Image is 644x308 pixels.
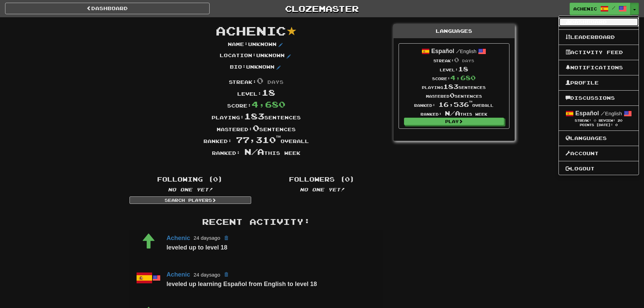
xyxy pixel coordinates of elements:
[194,272,220,278] small: 24 days ago
[129,176,251,183] h4: Following (0)
[167,271,190,278] a: Achenic
[599,119,615,122] span: Review:
[559,18,639,26] a: Dashboard
[404,118,504,125] a: Play
[124,110,388,122] div: Playing: sentences
[5,3,210,14] a: Dashboard
[168,187,213,192] em: No one yet!
[575,110,599,117] strong: Español
[618,119,622,122] span: 20
[445,110,460,117] span: N/A
[559,63,639,72] a: Notifications
[469,100,472,103] sup: th
[454,56,459,64] span: 0
[570,3,630,15] a: Achenic /
[124,134,388,146] div: Ranked: overall
[220,3,424,15] a: Clozemaster
[559,78,639,87] a: Profile
[257,161,280,168] iframe: fb:share_button Facebook Social Plugin
[601,111,622,116] small: English
[559,149,639,158] a: Account
[228,41,285,49] p: Name : Unknown
[230,64,283,72] p: Bio : Unknown
[220,52,293,60] p: Location : Unknown
[257,75,263,86] span: 0
[267,79,284,85] span: days
[450,92,455,99] span: 0
[594,118,596,122] span: 0
[167,281,317,287] strong: leveled up learning Español from English to level 18
[300,187,344,192] em: No one yet!
[236,135,281,145] span: 77,310
[253,123,259,133] span: 0
[443,83,458,90] span: 183
[450,74,476,81] span: 4,680
[124,146,388,158] div: Ranked: this week
[167,244,228,251] strong: leveled up to level 18
[414,65,494,73] div: Level:
[612,5,615,10] span: /
[559,106,639,131] a: Español /English Streak: 0 Review: 20 Points [DATE]: 0
[393,24,515,38] div: Languages
[244,111,264,121] span: 183
[456,48,460,54] span: /
[575,119,591,122] span: Streak:
[559,33,639,42] a: Leaderboard
[559,94,639,102] a: Discussions
[124,75,388,87] div: Streak:
[124,122,388,134] div: Mastered: sentences
[559,164,639,173] a: Logout
[566,123,632,127] div: Points [DATE]: 0
[414,91,494,100] div: Mastered sentences
[414,55,494,64] div: Streak:
[276,135,281,138] sup: th
[414,109,494,118] div: Ranked: this week
[462,58,474,63] span: days
[129,217,383,226] h3: Recent Activity:
[573,6,597,12] span: Achenic
[233,161,255,168] iframe: X Post Button
[129,196,251,204] a: Search Players
[124,98,388,110] div: Score:
[244,146,264,157] span: N/A
[438,101,472,108] span: 16,536
[456,49,477,54] small: English
[559,48,639,57] a: Activity Feed
[414,73,494,82] div: Score:
[458,65,468,73] span: 18
[252,99,285,109] span: 4,680
[601,110,605,116] span: /
[414,100,494,109] div: Ranked: overall
[261,176,383,183] h4: Followers (0)
[167,234,190,241] a: Achenic
[414,82,494,91] div: Playing sentences
[262,87,275,97] span: 18
[124,87,388,98] div: Level:
[194,235,220,241] small: 24 days ago
[216,23,286,38] span: Achenic
[559,134,639,143] a: Languages
[431,48,454,54] strong: Español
